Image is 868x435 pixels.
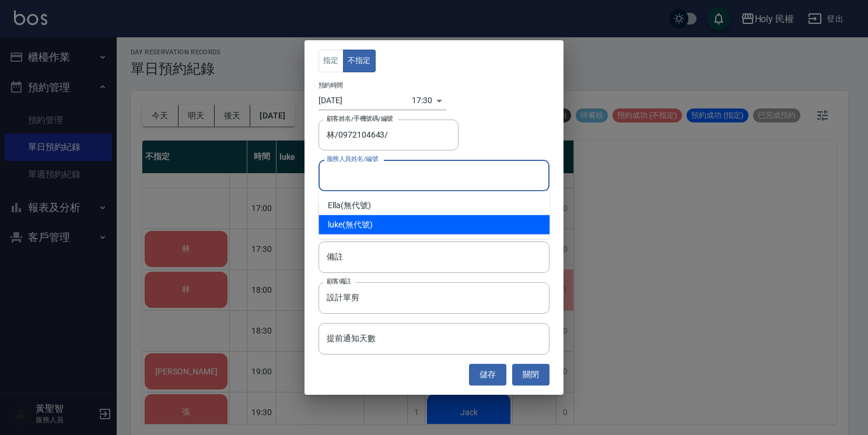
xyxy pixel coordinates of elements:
span: luke [328,219,342,231]
label: 顧客姓名/手機號碼/編號 [327,114,393,123]
button: 指定 [318,50,344,72]
label: 顧客備註 [327,277,351,286]
div: (無代號) [318,196,549,215]
input: Choose date, selected date is 2025-08-22 [318,91,412,110]
div: (無代號) [318,215,549,234]
button: 關閉 [512,364,549,385]
label: 預約時間 [318,81,343,90]
button: 儲存 [469,364,506,385]
label: 服務人員姓名/編號 [327,155,378,163]
div: 17:30 [412,91,432,110]
span: Ella [328,199,341,212]
button: 不指定 [343,50,376,72]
